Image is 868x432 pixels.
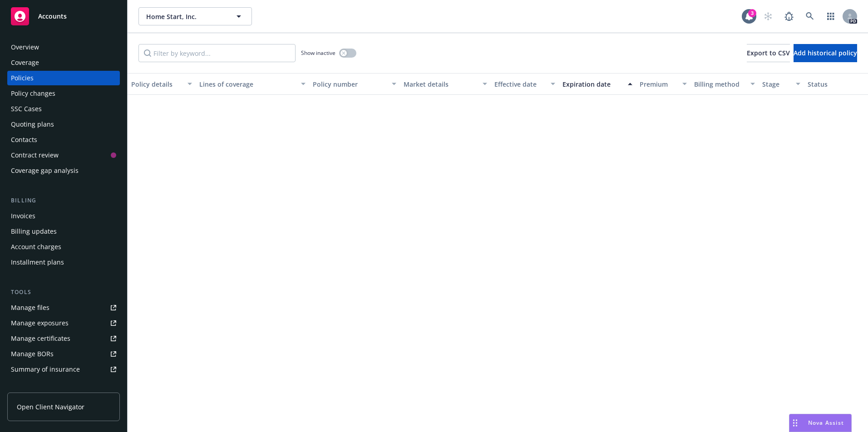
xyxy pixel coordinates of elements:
span: Open Client Navigator [17,402,84,412]
a: Billing updates [7,224,120,239]
div: Effective date [494,79,545,89]
a: Contract review [7,148,120,162]
div: Status [808,79,863,89]
a: Manage certificates [7,331,120,346]
div: Account charges [11,240,61,254]
div: Tools [7,288,120,297]
div: Quoting plans [11,117,54,132]
button: Effective date [491,73,559,95]
button: Lines of coverage [196,73,309,95]
div: Manage exposures [11,316,69,330]
div: 3 [748,9,756,17]
a: Manage BORs [7,347,120,361]
span: Export to CSV [747,49,790,57]
div: Stage [762,79,790,89]
a: Installment plans [7,255,120,270]
div: Overview [11,40,39,54]
button: Add historical policy [794,44,857,62]
button: Stage [759,73,804,95]
a: Coverage gap analysis [7,163,120,178]
input: Filter by keyword... [138,44,296,62]
a: Overview [7,40,120,54]
button: Policy details [128,73,196,95]
a: Account charges [7,240,120,254]
div: Market details [404,79,477,89]
a: Policy changes [7,86,120,101]
div: Billing updates [11,224,57,239]
div: Premium [640,79,677,89]
button: Premium [636,73,690,95]
a: Accounts [7,4,120,29]
div: Expiration date [562,79,622,89]
div: Contract review [11,148,59,162]
div: Invoices [11,209,35,223]
div: SSC Cases [11,102,42,116]
div: Coverage gap analysis [11,163,79,178]
a: Coverage [7,55,120,70]
button: Billing method [690,73,759,95]
div: Lines of coverage [199,79,296,89]
div: Installment plans [11,255,64,270]
a: Invoices [7,209,120,223]
div: Summary of insurance [11,362,80,377]
button: Export to CSV [747,44,790,62]
a: Contacts [7,133,120,147]
a: Switch app [822,7,840,25]
a: Quoting plans [7,117,120,132]
button: Expiration date [559,73,636,95]
div: Policies [11,71,34,85]
span: Accounts [38,13,67,20]
div: Manage certificates [11,331,70,346]
a: Start snowing [759,7,777,25]
div: Policy details [131,79,182,89]
a: Policies [7,71,120,85]
span: Add historical policy [794,49,857,57]
div: Manage files [11,300,49,315]
a: Manage files [7,300,120,315]
button: Policy number [309,73,400,95]
div: Billing method [694,79,745,89]
a: Report a Bug [780,7,798,25]
a: SSC Cases [7,102,120,116]
a: Manage exposures [7,316,120,330]
a: Summary of insurance [7,362,120,377]
span: Show inactive [301,49,335,57]
span: Nova Assist [808,419,844,427]
div: Billing [7,196,120,205]
div: Contacts [11,133,37,147]
button: Market details [400,73,491,95]
div: Manage BORs [11,347,54,361]
a: Search [801,7,819,25]
button: Home Start, Inc. [138,7,252,25]
div: Policy number [313,79,386,89]
div: Coverage [11,55,39,70]
div: Policy changes [11,86,55,101]
button: Nova Assist [789,414,852,432]
div: Drag to move [789,414,801,432]
span: Home Start, Inc. [146,12,225,21]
